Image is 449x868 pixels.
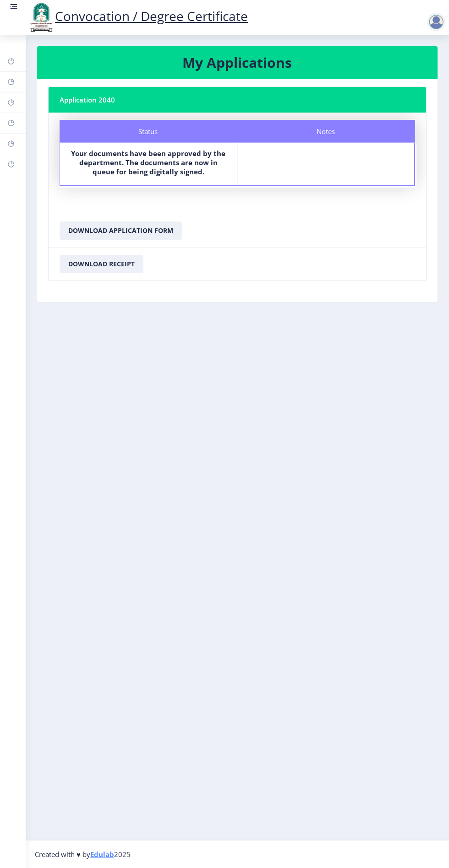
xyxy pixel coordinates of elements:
b: Your documents have been approved by the department. The documents are now in queue for being dig... [71,149,226,176]
button: Download Application Form [60,221,182,240]
h3: My Applications [48,54,427,72]
img: logo [27,2,55,33]
nb-card-header: Application 2040 [49,87,426,113]
a: Edulab [90,850,114,859]
div: Status [60,120,237,143]
a: Convocation / Degree Certificate [27,7,248,25]
span: Created with ♥ by 2025 [35,850,131,859]
div: Notes [237,120,415,143]
button: Download Receipt [60,255,143,273]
